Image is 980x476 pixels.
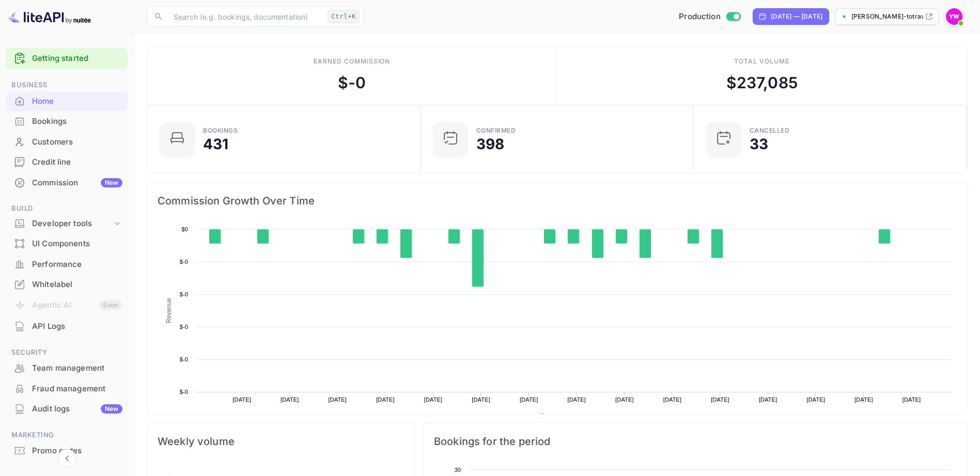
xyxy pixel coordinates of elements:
[32,238,122,250] div: UI Components
[203,128,238,134] div: Bookings
[6,112,128,131] a: Bookings
[8,8,91,25] img: LiteAPI logo
[181,226,188,232] text: $0
[328,10,360,23] div: Ctrl+K
[32,445,122,457] div: Promo codes
[180,356,188,362] text: $-0
[32,116,122,128] div: Bookings
[675,11,744,23] div: Switch to Sandbox mode
[32,156,122,168] div: Credit line
[6,275,128,295] div: Whitelabel
[946,8,962,25] img: Yahav Winkler
[338,71,366,94] div: $ -0
[6,48,128,69] div: Getting started
[6,173,128,192] a: CommissionNew
[6,215,128,233] div: Developer tools
[203,137,228,151] div: 431
[165,298,173,323] text: Revenue
[6,152,128,172] div: Credit line
[771,12,822,21] div: [DATE] — [DATE]
[180,389,188,395] text: $-0
[568,396,586,403] text: [DATE]
[6,379,128,399] div: Fraud management
[101,404,122,414] div: New
[6,316,128,337] div: API Logs
[32,362,122,374] div: Team management
[734,57,789,66] div: Total volume
[32,53,122,65] a: Getting started
[6,255,128,274] a: Performance
[851,12,923,21] p: [PERSON_NAME]-totravel...
[32,136,122,148] div: Customers
[32,279,122,291] div: Whitelabel
[6,234,128,254] div: UI Components
[434,433,957,450] span: Bookings for the period
[6,80,128,91] span: Business
[32,218,112,230] div: Developer tools
[32,177,122,189] div: Commission
[6,203,128,214] span: Build
[6,91,128,110] a: Home
[759,396,777,403] text: [DATE]
[615,396,634,403] text: [DATE]
[6,173,128,193] div: CommissionNew
[454,467,461,473] text: 30
[520,396,538,403] text: [DATE]
[6,316,128,336] a: API Logs
[6,255,128,275] div: Performance
[32,259,122,271] div: Performance
[6,399,128,418] a: Audit logsNew
[6,152,128,171] a: Credit line
[6,358,128,377] a: Team management
[158,433,404,450] span: Weekly volume
[32,96,122,107] div: Home
[180,291,188,297] text: $-0
[232,396,251,403] text: [DATE]
[903,396,921,403] text: [DATE]
[101,178,122,187] div: New
[6,358,128,378] div: Team management
[6,441,128,460] a: Promo codes
[549,413,575,420] text: Revenue
[6,379,128,398] a: Fraud management
[158,193,957,209] span: Commission Growth Over Time
[476,128,516,134] div: Confirmed
[32,403,122,415] div: Audit logs
[32,321,122,332] div: API Logs
[180,324,188,330] text: $-0
[6,430,128,441] span: Marketing
[180,259,188,265] text: $-0
[6,234,128,253] a: UI Components
[750,128,790,134] div: CANCELLED
[726,71,798,94] div: $ 237,085
[711,396,729,403] text: [DATE]
[424,396,443,403] text: [DATE]
[6,441,128,461] div: Promo codes
[476,137,504,151] div: 398
[329,396,347,403] text: [DATE]
[281,396,299,403] text: [DATE]
[6,132,128,151] a: Customers
[58,449,76,468] button: Collapse navigation
[6,275,128,294] a: Whitelabel
[6,132,128,152] div: Customers
[6,347,128,358] span: Security
[750,137,768,151] div: 33
[167,6,323,27] input: Search (e.g. bookings, documentation)
[6,112,128,132] div: Bookings
[854,396,873,403] text: [DATE]
[663,396,682,403] text: [DATE]
[6,399,128,419] div: Audit logsNew
[32,383,122,395] div: Fraud management
[314,57,390,66] div: Earned commission
[679,11,721,23] span: Production
[376,396,395,403] text: [DATE]
[6,91,128,112] div: Home
[806,396,825,403] text: [DATE]
[472,396,490,403] text: [DATE]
